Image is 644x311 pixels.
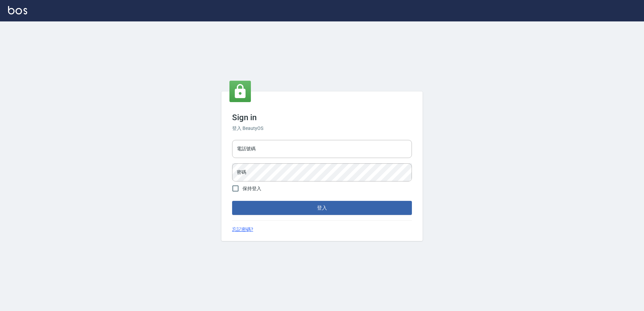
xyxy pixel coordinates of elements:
a: 忘記密碼? [232,226,253,233]
span: 保持登入 [243,185,261,192]
h3: Sign in [232,113,412,122]
button: 登入 [232,201,412,215]
h6: 登入 BeautyOS [232,125,412,132]
img: Logo [8,6,27,14]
